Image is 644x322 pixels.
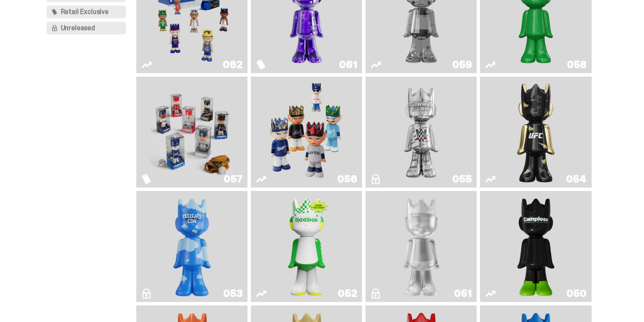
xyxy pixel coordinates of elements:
a: LLLoyalty [371,194,471,299]
div: 057 [224,174,242,184]
a: Campless [485,194,586,299]
div: 054 [566,174,586,184]
button: Retail Exclusive [46,6,126,18]
a: I Was There SummerSlam [371,80,471,184]
div: 053 [223,288,242,299]
img: I Was There SummerSlam [379,80,463,184]
img: LLLoyalty [399,194,444,299]
img: Campless [513,194,558,299]
a: ghooooost [141,194,242,299]
div: 061 [339,60,357,70]
img: Ruby [513,80,558,184]
button: Unreleased [46,22,126,34]
div: 051 [454,288,471,299]
div: 050 [566,288,586,299]
span: Unreleased [61,25,95,31]
a: Game Face (2025) [141,80,242,184]
div: 056 [337,174,357,184]
span: Retail Exclusive [61,9,109,15]
a: Court Victory [256,194,357,299]
img: Game Face (2025) [265,80,348,184]
div: 052 [338,288,357,299]
img: Court Victory [284,194,329,299]
div: 055 [452,174,471,184]
div: 062 [223,60,242,70]
img: Game Face (2025) [150,80,234,184]
div: 058 [567,60,586,70]
div: 059 [452,60,471,70]
img: ghooooost [170,194,215,299]
a: Ruby [485,80,586,184]
a: Game Face (2025) [256,80,357,184]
